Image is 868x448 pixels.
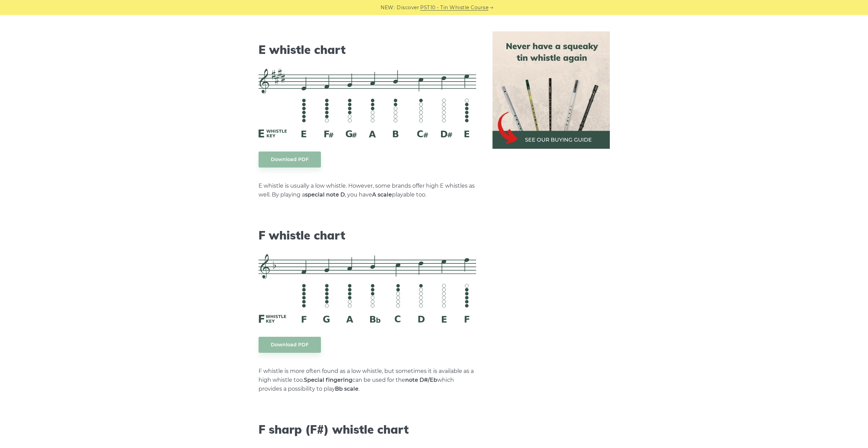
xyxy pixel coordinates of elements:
a: Download PDF [259,151,321,168]
strong: Bb scale [335,386,358,392]
img: tin whistle buying guide [492,31,610,149]
span: NEW: [381,4,395,12]
strong: special note D [305,191,345,198]
strong: note D#/Eb [405,377,437,383]
p: F whistle is more often found as a low whistle, but sometimes it is available as a high whistle t... [259,367,476,393]
strong: Special fingering [304,377,352,383]
h2: F whistle chart [259,229,476,243]
h2: E whistle chart [259,43,476,57]
p: E whistle is usually a low whistle. However, some brands offer high E whistles as well. By playin... [259,182,476,199]
h2: F sharp (F#) whistle chart [259,423,476,437]
a: PST10 - Tin Whistle Course [420,4,488,12]
span: Discover [397,4,419,12]
strong: A scale [372,191,392,198]
img: F Whistle Fingering Chart And Notes [259,254,476,323]
img: E Whistle Fingering Chart And Notes [259,69,476,138]
a: Download PDF [259,337,321,353]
